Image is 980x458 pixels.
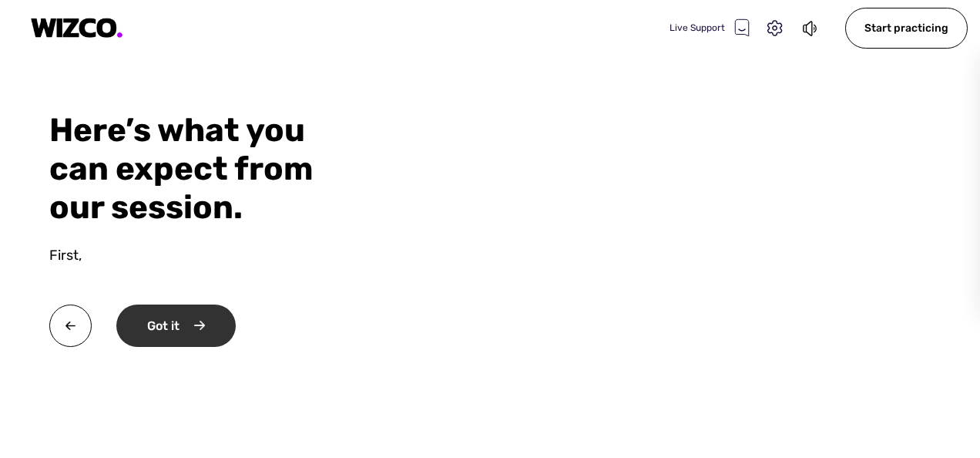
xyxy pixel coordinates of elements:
div: Live Support [670,19,750,37]
div: Here’s what you can expect from our session. [49,111,343,227]
img: twa0v+wMBzw8O7hXOoXfZwY4Rs7V4QQI7OXhSEnh6TzU1B8CMcie5QIvElVkpoMP8DJr7EI0p8Ns6ryRf5n4wFbqwEIwXmb+H... [49,305,92,347]
div: Start practicing [845,8,968,49]
div: Got it [116,305,236,347]
img: logo [31,18,123,39]
div: First, [49,245,343,266]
